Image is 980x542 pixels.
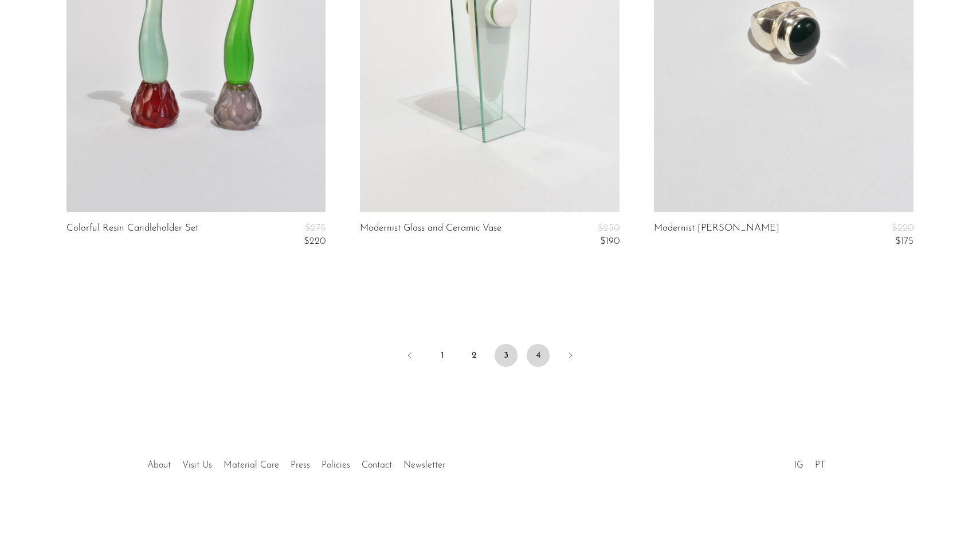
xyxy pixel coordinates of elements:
[527,344,550,367] a: 4
[815,461,825,470] a: PT
[362,461,392,470] a: Contact
[322,461,350,470] a: Policies
[305,223,326,233] span: $275
[654,223,779,247] a: Modernist [PERSON_NAME]
[559,344,582,369] a: Next
[147,461,171,470] a: About
[462,344,485,367] a: 2
[304,236,326,246] span: $220
[66,223,198,247] a: Colorful Resin Candleholder Set
[789,452,831,473] ul: Social Medias
[794,461,803,470] a: IG
[142,452,451,473] ul: Quick links
[182,461,212,470] a: Visit Us
[291,461,310,470] a: Press
[360,223,501,247] a: Modernist Glass and Ceramic Vase
[600,236,620,246] span: $190
[892,223,914,233] span: $220
[398,344,421,369] a: Previous
[598,223,620,233] span: $250
[430,344,453,367] a: 1
[495,344,518,367] span: 3
[895,236,914,246] span: $175
[224,461,279,470] a: Material Care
